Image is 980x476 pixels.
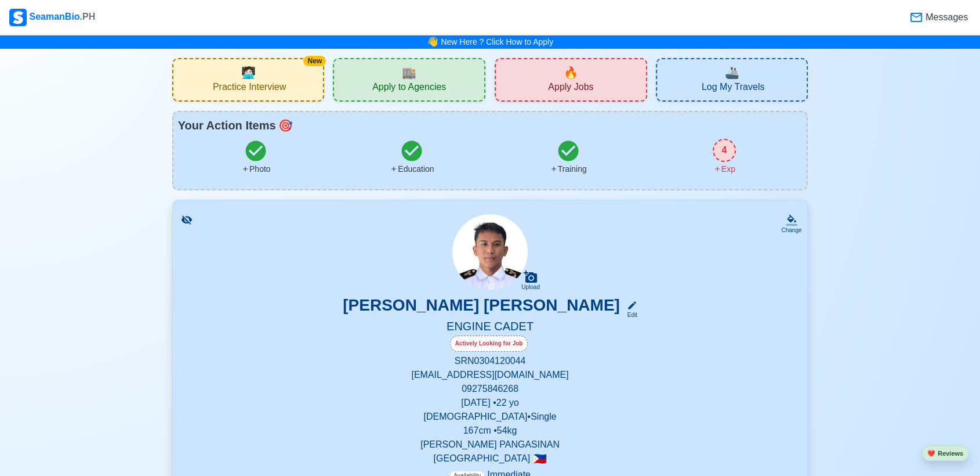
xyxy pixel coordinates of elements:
[390,163,434,175] div: Education
[622,311,637,319] div: Edit
[187,368,794,382] p: [EMAIL_ADDRESS][DOMAIN_NAME]
[187,424,794,438] p: 167 cm • 54 kg
[725,64,739,81] span: travel
[450,336,528,352] div: Actively Looking for Job
[80,12,96,21] span: .PH
[927,450,935,457] span: heart
[187,354,794,368] p: SRN 0304120044
[241,163,271,175] div: Photo
[213,81,286,96] span: Practice Interview
[923,10,968,24] span: Messages
[922,446,968,461] button: heartReviews
[187,452,794,466] p: [GEOGRAPHIC_DATA]
[241,64,256,81] span: interview
[303,56,326,66] div: New
[278,117,293,134] span: todo
[372,81,446,96] span: Apply to Agencies
[187,410,794,424] p: [DEMOGRAPHIC_DATA] • Single
[178,117,803,134] div: Your Action Items
[781,226,801,235] div: Change
[713,139,736,162] div: 4
[187,382,794,396] p: 09275846268
[550,163,587,175] div: Training
[564,64,578,81] span: new
[521,284,540,291] div: Upload
[9,9,27,26] img: Logo
[402,64,416,81] span: agencies
[713,163,735,175] div: Exp
[441,37,553,46] a: New Here ? Click How to Apply
[702,81,764,96] span: Log My Travels
[533,453,547,464] span: 🇵🇭
[187,319,794,336] h5: ENGINE CADET
[548,81,593,96] span: Apply Jobs
[187,396,794,410] p: [DATE] • 22 yo
[343,295,620,319] h3: [PERSON_NAME] [PERSON_NAME]
[424,33,441,51] span: bell
[187,438,794,452] p: [PERSON_NAME] PANGASINAN
[9,9,95,26] div: SeamanBio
